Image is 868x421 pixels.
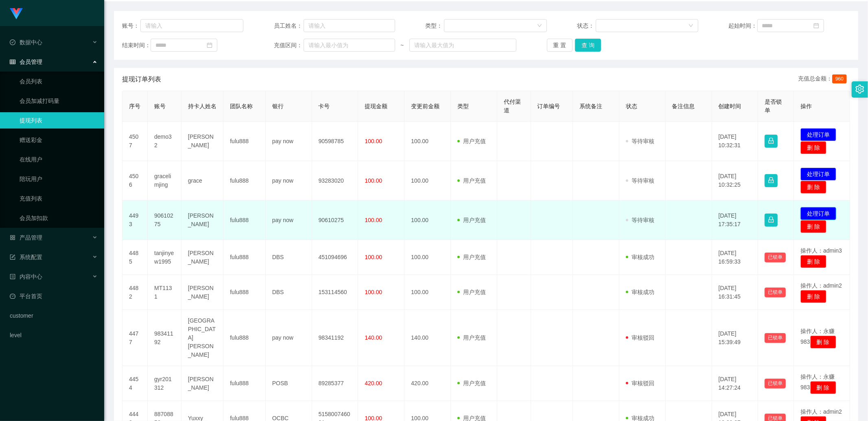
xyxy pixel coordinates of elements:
td: 100.00 [404,275,451,310]
td: 451094696 [312,240,359,275]
span: 系统备注 [579,103,602,109]
td: fulu888 [223,275,265,310]
button: 图标: lock [765,174,778,187]
i: 图标: profile [10,274,15,279]
td: 4482 [122,275,148,310]
span: 数据中心 [10,39,42,46]
span: 用户充值 [457,177,486,184]
td: 100.00 [404,122,451,161]
a: 图标: dashboard平台首页 [10,288,98,304]
span: 100.00 [365,177,382,184]
span: 账号 [154,103,166,109]
button: 已锁单 [765,333,786,343]
span: 团队名称 [230,103,253,109]
td: MT1131 [148,275,181,310]
td: [DATE] 15:39:49 [712,310,759,366]
span: 操作 [800,103,812,109]
span: 用户充值 [457,289,486,295]
span: 账号： [122,22,140,30]
td: pay now [266,201,312,240]
td: [PERSON_NAME] [181,275,223,310]
button: 处理订单 [800,168,836,181]
a: 赠送彩金 [20,132,98,148]
button: 重 置 [547,39,573,52]
button: 删 除 [810,381,836,394]
span: 操作人：admin3 [800,247,842,254]
span: 用户充值 [457,254,486,260]
button: 删 除 [800,181,826,194]
td: [DATE] 16:59:33 [712,240,759,275]
span: 等待审核 [626,177,654,184]
input: 请输入最大值为 [409,39,516,52]
span: 员工姓名： [274,22,304,30]
td: [DATE] 14:27:24 [712,366,759,401]
a: level [10,327,98,343]
button: 已锁单 [765,379,786,388]
span: 类型： [425,22,444,30]
td: [PERSON_NAME] [181,122,223,161]
span: 100.00 [365,217,382,223]
span: 审核成功 [626,254,654,260]
span: 960 [832,74,847,83]
button: 删 除 [800,255,826,268]
span: 是否锁单 [765,98,782,113]
td: [GEOGRAPHIC_DATA][PERSON_NAME] [181,310,223,366]
td: 4477 [122,310,148,366]
span: 用户充值 [457,334,486,341]
button: 图标: lock [765,214,778,227]
span: 订单编号 [538,103,560,109]
img: logo.9652507e.png [10,8,23,20]
td: 4485 [122,240,148,275]
a: 会员加扣款 [20,210,98,226]
td: [DATE] 10:32:25 [712,161,759,201]
button: 处理订单 [800,207,836,220]
td: [DATE] 17:35:17 [712,201,759,240]
span: 100.00 [365,138,382,144]
td: fulu888 [223,201,265,240]
span: 起始时间： [729,22,757,30]
span: 结束时间： [122,41,151,50]
td: gracelimjing [148,161,181,201]
td: fulu888 [223,161,265,201]
span: 等待审核 [626,217,654,223]
span: 420.00 [365,380,382,386]
button: 删 除 [800,220,826,233]
td: 90610275 [312,201,359,240]
td: 93283020 [312,161,359,201]
td: 100.00 [404,240,451,275]
i: 图标: table [10,59,15,65]
i: 图标: calendar [207,42,212,48]
button: 删 除 [800,141,826,154]
i: 图标: calendar [813,23,819,28]
a: 会员加减打码量 [20,93,98,109]
span: 内容中心 [10,273,42,280]
span: 状态 [626,103,637,109]
span: 140.00 [365,334,382,341]
td: 100.00 [404,161,451,201]
span: 审核驳回 [626,334,654,341]
td: POSB [266,366,312,401]
div: 充值总金额： [798,74,850,84]
span: 状态： [577,22,596,30]
td: 153114560 [312,275,359,310]
td: pay now [266,122,312,161]
td: 90598785 [312,122,359,161]
span: ~ [395,41,409,50]
td: DBS [266,275,312,310]
span: 提现金额 [365,103,387,109]
a: 会员列表 [20,73,98,89]
span: 银行 [272,103,284,109]
td: pay now [266,161,312,201]
span: 用户充值 [457,380,486,386]
span: 用户充值 [457,217,486,223]
span: 类型 [457,103,469,109]
a: 陪玩用户 [20,171,98,187]
td: 98341192 [148,310,181,366]
span: 操作人：admin2 [800,282,842,289]
a: 充值列表 [20,190,98,207]
td: pay now [266,310,312,366]
span: 系统配置 [10,254,42,260]
span: 100.00 [365,254,382,260]
i: 图标: check-circle-o [10,39,15,45]
span: 100.00 [365,289,382,295]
